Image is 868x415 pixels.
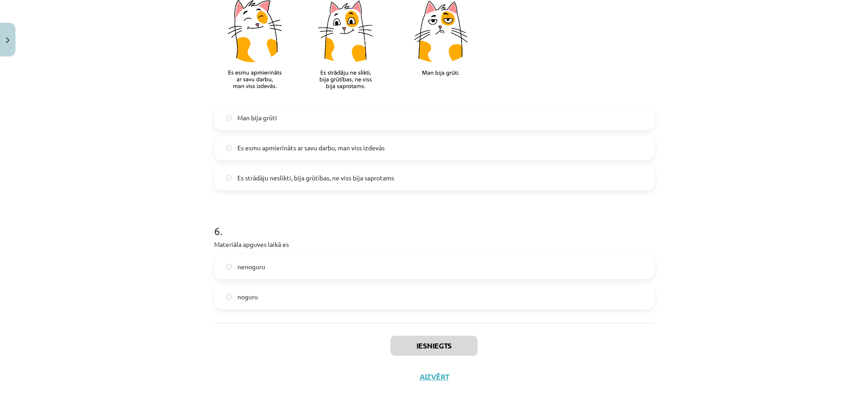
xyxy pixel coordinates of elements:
input: nenoguru [226,264,232,270]
input: Es esmu apmierināts ar savu darbu, man viss izdevās [226,145,232,151]
input: Es strādāju neslikti, bija grūtības, ne viss bija saprotams [226,175,232,181]
img: icon-close-lesson-0947bae3869378f0d4975bcd49f059093ad1ed9edebbc8119c70593378902aed.svg [6,37,10,43]
span: Es esmu apmierināts ar savu darbu, man viss izdevās [237,143,385,153]
p: Materiāla apguves laikā es [214,240,654,249]
input: noguru [226,294,232,300]
span: nenoguru [237,262,265,272]
button: Aizvērt [417,372,452,381]
span: Es strādāju neslikti, bija grūtības, ne viss bija saprotams [237,173,394,183]
button: Iesniegts [390,336,478,356]
h1: 6 . [214,209,654,237]
input: Man bija grūti [226,115,232,121]
span: noguru [237,292,258,302]
span: Man bija grūti [237,113,277,123]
